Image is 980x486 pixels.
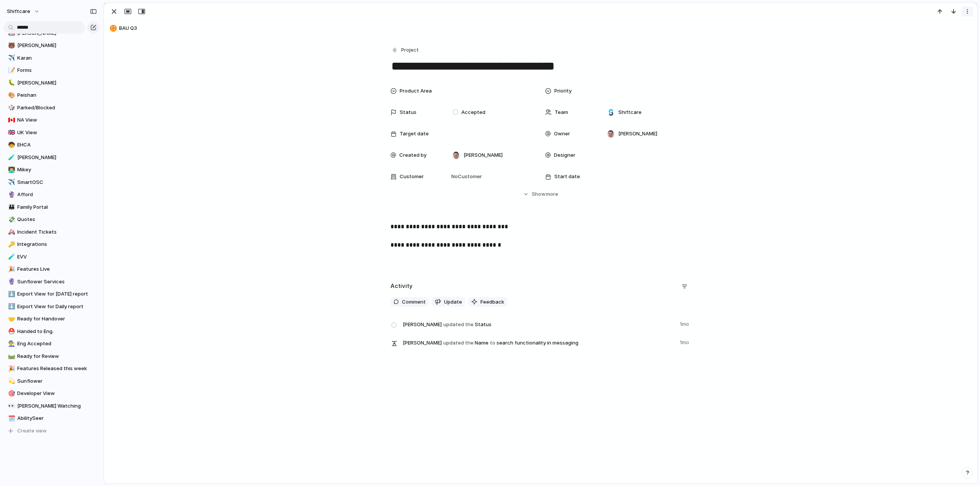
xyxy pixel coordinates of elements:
div: ⬇️ [8,290,13,299]
span: Product Area [400,87,432,95]
button: 🎲 [7,104,15,112]
span: Karan [17,54,97,62]
div: 🔑 [8,240,13,249]
a: 🎉Features Released this week [4,363,100,374]
button: 🛤️ [7,353,15,360]
span: Status [403,319,675,330]
span: Developer View [17,390,97,397]
span: [PERSON_NAME] [17,154,97,161]
a: 🎉Features Live [4,263,100,275]
div: 🎨Peishan [4,89,100,101]
a: 👨‍🏭Eng Accepted [4,338,100,349]
span: Team [555,109,568,116]
span: [PERSON_NAME] Watching [17,402,97,410]
button: Showmore [390,187,691,201]
a: 🚑Incident Tickets [4,226,100,238]
div: ⬇️ [8,302,13,311]
div: 🤝Ready for Handover [4,313,100,325]
a: 👀[PERSON_NAME] Watching [4,400,100,412]
div: 🎉 [8,265,13,274]
a: 📝Forms [4,65,100,76]
span: Export View for Daily report [17,303,97,310]
div: 🧒EHCA [4,139,100,151]
a: 🐻[PERSON_NAME] [4,40,100,51]
span: Forms [17,67,97,74]
span: Accepted [461,109,485,116]
a: 💫Sunflower [4,375,100,387]
span: Afford [17,191,97,198]
div: 🇨🇦 [8,116,13,125]
span: Name search functionality in messaging [403,337,675,348]
span: Family Portal [17,203,97,211]
span: Peishan [17,91,97,99]
button: Update [432,297,465,307]
button: 🎉 [7,365,15,372]
span: 1mo [680,319,691,328]
button: 🧪 [7,253,15,261]
button: 🎨 [7,91,15,99]
button: shiftcare [3,5,44,18]
button: 👨‍💻 [7,166,15,174]
span: UK View [17,129,97,137]
h2: Activity [390,282,413,291]
button: 🐛 [7,79,15,87]
span: [PERSON_NAME] [464,151,503,159]
span: [PERSON_NAME] [403,321,442,328]
span: AbilitySeer [17,414,97,422]
a: 🛤️Ready for Review [4,351,100,362]
button: 🐻 [7,42,15,49]
span: Status [400,109,416,116]
span: Comment [402,298,426,306]
span: EVV [17,253,97,261]
button: 💫 [7,377,15,385]
button: 🎉 [7,265,15,273]
div: 🇨🇦NA View [4,114,100,126]
a: ⛑️Handed to Eng. [4,326,100,337]
span: Ready for Handover [17,315,97,323]
span: Feedback [480,298,504,306]
div: ⬇️Export View for [DATE] report [4,288,100,300]
span: to [490,339,495,347]
div: 🐛[PERSON_NAME] [4,77,100,89]
span: Quotes [17,216,97,223]
span: Incident Tickets [17,228,97,236]
span: BAU Q3 [119,24,973,32]
div: 👨‍💻 [8,166,13,174]
span: Show [532,190,546,198]
a: 🔑Integrations [4,239,100,250]
button: 🔮 [7,278,15,286]
button: 📝 [7,67,15,74]
a: 🇬🇧UK View [4,127,100,138]
button: 🇬🇧 [7,129,15,137]
a: ✈️SmartOSC [4,177,100,188]
div: 🗓️ [8,414,13,423]
span: more [546,190,558,198]
span: shiftcare [7,8,30,15]
span: Project [401,46,419,54]
div: 👨‍🏭 [8,340,13,348]
div: 🎲 [8,103,13,112]
a: 🎯Developer View [4,388,100,399]
div: 🎯 [8,389,13,398]
span: Customer [400,173,424,180]
a: ⬇️Export View for Daily report [4,301,100,312]
a: 🧪[PERSON_NAME] [4,152,100,163]
button: 👨‍🏭 [7,340,15,348]
a: 👨‍💻Mikey [4,164,100,176]
button: Create view [4,425,100,437]
a: ✈️Karan [4,52,100,64]
span: Parked/Blocked [17,104,97,112]
span: Features Released this week [17,365,97,372]
span: Export View for [DATE] report [17,290,97,298]
button: ⬇️ [7,290,15,298]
